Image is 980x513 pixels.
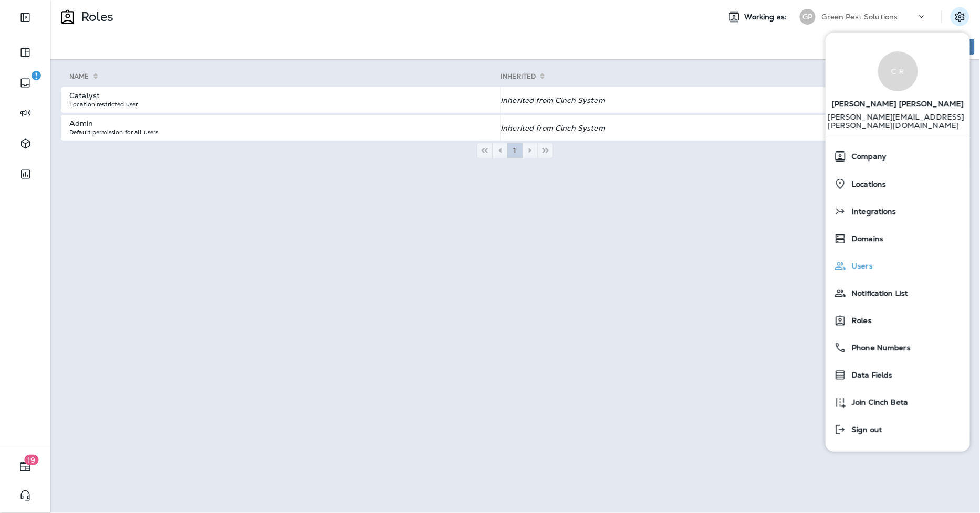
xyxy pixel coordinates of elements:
small: Location restricted user [69,101,138,108]
button: Integrations [826,198,970,225]
span: Working as: [745,13,789,22]
td: Admin [61,115,501,141]
a: Company [830,146,966,167]
a: Phone Numbers [830,337,966,358]
span: Notification List [847,289,908,298]
a: Roles [830,310,966,331]
a: Users [830,255,966,276]
button: Roles [826,307,970,334]
span: Roles [847,316,872,325]
span: 19 [25,455,39,465]
span: Company [847,152,887,161]
a: Data Fields [830,365,966,386]
button: Data Fields [826,361,970,389]
span: Join Cinch Beta [847,398,908,407]
a: Locations [830,173,966,195]
p: [PERSON_NAME][EMAIL_ADDRESS][PERSON_NAME][DOMAIN_NAME] [828,113,968,138]
span: Domains [847,234,883,243]
button: Domains [826,225,970,252]
span: Sign out [847,425,882,434]
th: Name [61,72,501,85]
a: C R[PERSON_NAME] [PERSON_NAME] [PERSON_NAME][EMAIL_ADDRESS][PERSON_NAME][DOMAIN_NAME] [826,41,970,138]
button: Phone Numbers [826,334,970,361]
button: Company [826,143,970,170]
a: Domains [830,228,966,249]
small: Default permission for all users [69,129,158,136]
span: Users [847,262,873,271]
p: Green Pest Solutions [822,13,898,21]
button: Locations [826,170,970,198]
span: Locations [847,180,886,189]
span: 1 [513,147,517,154]
td: Catalyst [61,87,501,113]
span: Integrations [847,207,896,216]
button: Expand Sidebar [11,7,40,28]
p: Roles [77,9,114,25]
em: Inherited from Cinch System [501,123,605,133]
em: Inherited from Cinch System [501,95,605,105]
div: C R [878,51,918,91]
button: 1 [507,143,523,158]
button: Join Cinch Beta [826,389,970,416]
button: 19 [11,456,40,477]
div: GP [800,9,816,25]
button: Users [826,252,970,280]
button: Settings [951,7,969,26]
button: Sign out [826,416,970,443]
span: [PERSON_NAME] [PERSON_NAME] [832,91,964,113]
a: Integrations [830,201,966,222]
a: Notification List [830,283,966,304]
button: Notification List [826,280,970,307]
span: Data Fields [847,371,893,380]
th: Inherited [501,72,969,85]
span: Phone Numbers [847,344,911,352]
